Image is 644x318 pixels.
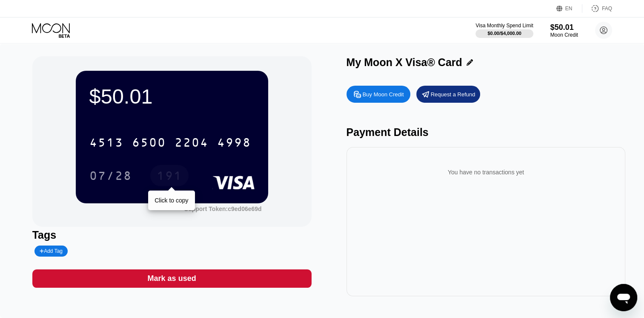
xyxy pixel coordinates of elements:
div: 4998 [217,137,251,150]
div: Payment Details [346,126,626,139]
div: EN [556,4,582,13]
div: Visa Monthly Spend Limit$0.00/$4,000.00 [475,23,533,38]
div: Support Token: c9ed06e69d [184,205,262,212]
div: Visa Monthly Spend Limit [475,23,533,29]
div: $0.00 / $4,000.00 [487,31,521,36]
div: 4513 [89,137,123,150]
div: My Moon X Visa® Card [346,56,462,69]
div: $50.01 [89,84,255,108]
div: $50.01Moon Credit [550,23,578,38]
div: $50.01 [550,23,578,32]
div: EN [565,6,572,12]
iframe: Button to launch messaging window [610,284,637,311]
div: Click to copy [155,197,188,204]
div: Buy Moon Credit [346,86,410,103]
div: Buy Moon Credit [363,91,404,98]
div: Support Token:c9ed06e69d [184,205,262,212]
div: 191 [150,165,189,186]
div: You have no transactions yet [353,160,619,184]
div: 07/28 [83,165,138,186]
div: 6500 [132,137,166,150]
div: Request a Refund [431,91,475,98]
div: Mark as used [32,269,312,288]
div: Request a Refund [416,86,480,103]
div: Tags [32,229,312,241]
div: Moon Credit [550,32,578,38]
div: 2204 [175,137,209,150]
div: FAQ [602,6,612,12]
div: Add Tag [34,246,68,257]
div: Add Tag [40,248,63,254]
div: Mark as used [148,274,196,283]
div: 07/28 [89,170,132,184]
div: FAQ [582,4,612,13]
div: 4513650022044998 [84,132,256,153]
div: 191 [157,170,182,184]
